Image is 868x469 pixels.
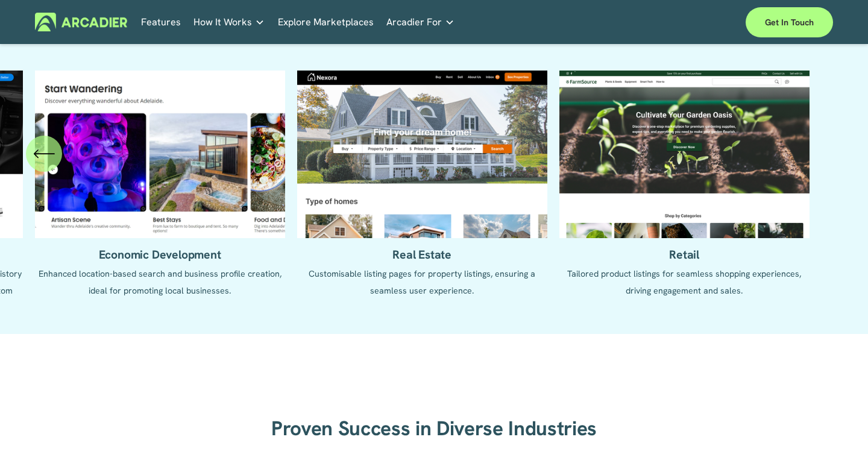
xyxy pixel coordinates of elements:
[278,13,374,31] a: Explore Marketplaces
[141,13,181,31] a: Features
[808,411,868,469] iframe: Chat Widget
[193,13,265,31] a: folder dropdown
[271,415,597,441] strong: Proven Success in Diverse Industries
[386,13,454,31] a: folder dropdown
[386,14,442,31] span: Arcadier For
[193,14,252,31] span: How It Works
[746,7,833,37] a: Get in touch
[35,13,127,31] img: Arcadier
[26,136,62,172] button: Previous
